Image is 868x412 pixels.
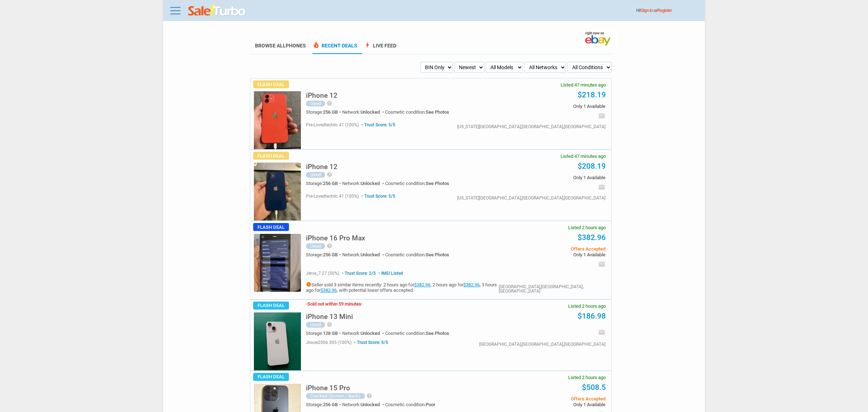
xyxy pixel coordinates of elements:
[499,285,605,293] div: [GEOGRAPHIC_DATA],[GEOGRAPHIC_DATA],[GEOGRAPHIC_DATA]
[306,101,325,106] div: Used
[312,43,357,54] a: local_fire_departmentRecent Deals
[323,402,338,407] span: 256 GB
[568,225,606,230] span: Listed 2 hours ago
[327,243,332,249] i: help
[561,154,606,159] span: Listed 47 minutes ago
[306,331,342,336] div: Storage:
[342,110,385,114] div: Network:
[253,223,289,231] span: Flash Deal
[306,313,353,320] h5: iPhone 13 Mini
[327,321,332,327] i: help
[306,93,337,99] a: iPhone 12
[306,235,365,241] h5: iPhone 16 Pro Max
[361,109,380,115] span: Unlocked
[497,175,605,180] span: Only 1 Available
[323,331,338,336] span: 128 GB
[306,181,342,186] div: Storage:
[497,396,605,401] span: Offers Accepted
[254,312,301,370] img: s-l225.jpg
[360,194,395,199] span: Trust Score: 5/5
[385,181,449,186] div: Cosmetic condition:
[306,393,365,399] div: Cracked (Screen / Back)
[497,402,605,407] span: Only 1 Available
[657,8,672,13] a: Register
[312,41,320,49] span: local_fire_department
[457,196,605,200] div: [US_STATE][GEOGRAPHIC_DATA],[GEOGRAPHIC_DATA],[GEOGRAPHIC_DATA]
[327,172,332,177] i: help
[385,252,449,257] div: Cosmetic condition:
[342,402,385,407] div: Network:
[306,302,363,306] h3: Sold out within 59 minutes
[306,165,337,170] a: iPhone 12
[253,80,289,88] span: Flash Deal
[426,402,435,407] span: Poor
[578,312,606,320] a: $186.98
[306,402,342,407] div: Storage:
[286,43,306,49] span: Phones
[568,304,606,308] span: Listed 2 hours ago
[323,252,338,257] span: 256 GB
[561,83,606,87] span: Listed 47 minutes ago
[254,234,301,292] img: s-l225.jpg
[497,247,605,251] span: Offers Accepted
[582,383,606,392] a: $508.5
[306,122,359,127] span: pre-lovedtechllc 41 (100%)
[254,163,301,220] img: s-l225.jpg
[641,8,653,13] a: Sign In
[385,331,449,336] div: Cosmetic condition:
[479,342,605,346] div: [GEOGRAPHIC_DATA],[GEOGRAPHIC_DATA],[GEOGRAPHIC_DATA]
[306,243,325,249] div: Used
[306,163,337,170] h5: iPhone 12
[306,110,342,114] div: Storage:
[364,41,371,49] span: bolt
[188,5,246,18] img: saleturbo.com - Online Deals and Discount Coupons
[578,162,606,171] a: $208.19
[306,340,352,345] span: jlouie2006 305 (100%)
[361,181,380,186] span: Unlocked
[385,402,435,407] div: Cosmetic condition:
[255,43,306,49] a: Browse AllPhones
[385,110,449,114] div: Cosmetic condition:
[426,181,449,186] span: See Photos
[353,340,388,345] span: Trust Score: 5/5
[306,236,365,241] a: iPhone 16 Pro Max
[320,287,337,293] a: $382.96
[654,8,672,13] span: or
[342,252,385,257] div: Network:
[364,43,396,54] a: boltLive Feed
[342,181,385,186] div: Network:
[306,282,499,293] h5: Seller sold 3 similar items recently: 2 hours ago for , 2 hours ago for , 3 hours ago for , with ...
[306,282,311,287] i: info
[578,91,606,99] a: $218.19
[254,91,301,149] img: s-l225.jpg
[323,181,338,186] span: 256 GB
[253,302,289,310] span: Flash Deal
[361,252,380,257] span: Unlocked
[497,104,605,109] span: Only 1 Available
[306,386,350,391] a: iPhone 15 Pro
[306,315,353,320] a: iPhone 13 Mini
[426,252,449,257] span: See Photos
[306,92,337,99] h5: iPhone 12
[598,184,605,191] i: email
[340,271,376,276] span: Trust Score: 2/5
[426,331,449,336] span: See Photos
[578,233,606,242] a: $382.96
[306,322,325,328] div: Used
[323,109,338,115] span: 256 GB
[598,329,605,336] i: email
[414,282,430,287] a: $382.96
[306,194,359,199] span: pre-lovedtechllc 41 (100%)
[306,384,350,391] h5: iPhone 15 Pro
[426,109,449,115] span: See Photos
[253,373,289,381] span: Flash Deal
[361,331,380,336] span: Unlocked
[377,271,403,276] span: IMEI Listed
[306,252,342,257] div: Storage:
[636,8,641,13] span: Hi!
[366,393,372,399] i: help
[361,301,363,307] span: -
[457,125,605,129] div: [US_STATE][GEOGRAPHIC_DATA],[GEOGRAPHIC_DATA],[GEOGRAPHIC_DATA]
[327,100,332,106] i: help
[598,261,605,268] i: email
